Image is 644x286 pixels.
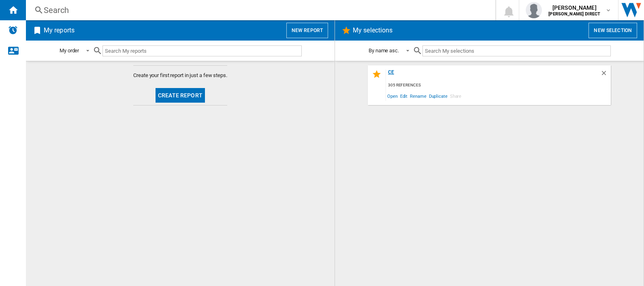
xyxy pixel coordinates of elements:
[386,80,611,90] div: 305 references
[102,45,302,56] input: Search My reports
[156,88,205,103] button: Create report
[589,23,637,38] button: New selection
[422,45,611,56] input: Search My selections
[428,90,449,101] span: Duplicate
[133,72,227,79] span: Create your first report in just a few steps.
[600,69,611,80] div: Delete
[386,90,399,101] span: Open
[369,47,399,54] div: By name asc.
[449,90,463,101] span: Share
[526,2,542,18] img: profile.jpg
[8,25,18,35] img: alerts-logo.svg
[60,47,79,54] div: My order
[286,23,328,38] button: New report
[548,11,600,17] b: [PERSON_NAME] DIRECT
[409,90,427,101] span: Rename
[351,23,394,38] h2: My selections
[44,4,474,16] div: Search
[386,69,600,80] div: ce
[399,90,409,101] span: Edit
[548,4,600,12] span: [PERSON_NAME]
[42,23,76,38] h2: My reports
